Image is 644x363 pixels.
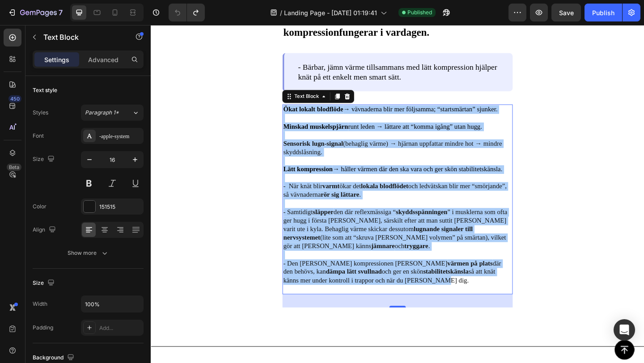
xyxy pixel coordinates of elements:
strong: rör sig lättare [185,181,227,188]
p: - När knät blir ökar det och ledvätskan blir mer “smörjande”, så vävnaderna . [144,171,393,190]
strong: Sensorisk lugn-signal [144,125,209,132]
span: runt leden → lättare att “komma igång” utan hugg. [144,106,360,114]
strong: dämpa lätt svullnad [191,264,251,272]
span: - Bärbar, jämn värme tillsammans med lätt kompression hjälper knät på ett enkelt men smart sätt. [160,41,377,61]
div: Add... [99,324,141,332]
div: Text style [33,86,57,94]
div: Font [33,132,44,140]
div: Text Block [154,74,185,82]
p: - Samtidigt den där reflexmässiga “ ” i musklerna som ofta ger hugg i första [PERSON_NAME], särsk... [144,199,393,245]
div: 450 [8,95,21,102]
strong: stabilitetskänsla [296,264,345,272]
span: / [280,8,282,17]
span: → håller värmen där den ska vara och ger skön stabilitetskänsla. [144,153,382,160]
div: -apple-system [99,132,141,140]
span: Save [559,9,574,17]
div: Styles [33,109,48,117]
div: Rich Text Editor. Editing area: main [143,86,394,293]
button: Save [551,4,581,21]
div: Undo/Redo [169,4,205,21]
div: Size [33,153,56,165]
strong: släpper [176,199,199,207]
p: - Den [PERSON_NAME] kompressionen [PERSON_NAME] där den behövs, kan och ger en skön så att knät k... [144,255,393,283]
p: 7 [59,7,63,18]
input: Auto [81,296,143,312]
strong: värmen på plats [322,255,372,263]
span: Published [407,8,432,17]
button: Show more [33,245,144,261]
div: Width [33,300,47,308]
p: Advanced [88,55,119,64]
strong: jämnare [240,236,265,244]
div: Publish [592,8,614,17]
span: → vävnaderna blir mer följsamma; “startsmärtan” sjunker. [144,88,377,95]
iframe: Design area [151,25,644,363]
div: Padding [33,324,53,332]
strong: Ökat lokalt blodflöde [144,88,209,95]
div: Color [33,203,47,211]
p: Settings [44,55,69,64]
div: Show more [68,249,109,257]
button: Paragraph 1* [81,105,144,121]
button: Publish [585,4,622,21]
div: 151515 [99,203,141,211]
strong: lokala blodflödet [229,171,280,179]
strong: lugnande signaler till nervsystemet [144,218,350,235]
strong: varmt [186,171,205,179]
strong: Minskad muskelspjärn [144,106,215,114]
div: Align [33,224,58,236]
div: Open Intercom Messenger [614,319,635,341]
span: Paragraph 1* [85,109,119,117]
strong: skyddsspänningen [267,199,322,207]
button: 7 [4,4,67,21]
p: Text Block [43,32,119,42]
strong: tryggare [275,236,301,244]
strong: Lätt kompression [144,153,198,160]
span: Landing Page - [DATE] 01:19:41 [284,8,377,17]
span: (behaglig värme) → hjärnan uppfattar mindre hot → mindre skyddslåsning. [144,125,382,142]
div: Beta [7,164,21,171]
div: Size [33,277,56,289]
